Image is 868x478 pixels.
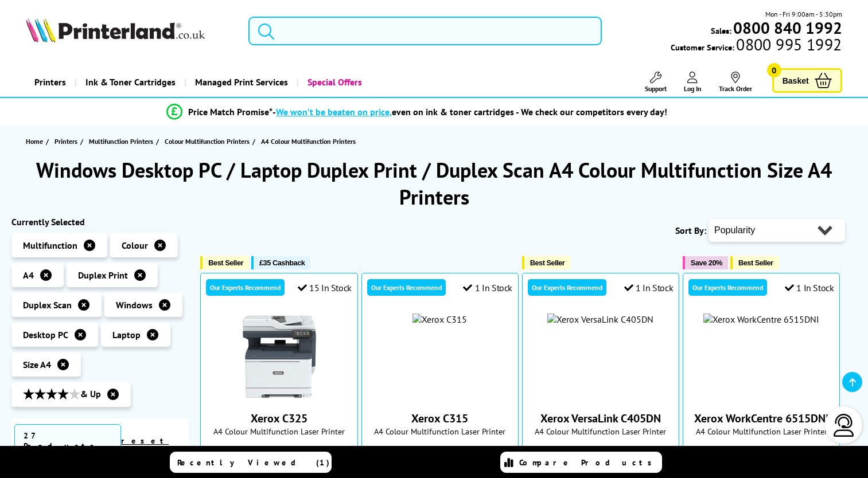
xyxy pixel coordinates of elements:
img: Xerox WorkCentre 6515DNI [703,314,819,325]
span: Duplex Print [78,269,128,281]
span: Mon - Fri 9:00am - 5:30pm [765,9,842,19]
span: Save 20% [691,258,722,267]
img: Xerox C315 [412,314,467,325]
div: Our Experts Recommend [206,279,285,296]
a: Xerox VersaLink C405DN [540,411,661,426]
span: Ink & Toner Cartridges [85,68,176,97]
span: Best Seller [208,258,243,267]
span: Recently Viewed (1) [177,457,330,468]
span: & Up [23,388,101,401]
span: Multifunction [23,240,77,251]
span: 0 [767,63,781,77]
span: 0800 995 1992 [734,39,842,50]
a: Xerox C315 [411,411,468,426]
a: Compare Products [500,452,662,473]
span: (86) [303,442,315,464]
div: 15 In Stock [298,282,352,293]
a: 0800 840 1992 [731,22,842,33]
li: modal_Promise [6,102,828,122]
a: Printers [26,68,75,97]
span: Duplex Scan [23,299,72,311]
span: Compare Products [519,457,658,468]
div: Our Experts Recommend [688,279,767,296]
span: Best Seller [738,258,773,267]
img: user-headset-light.svg [832,414,855,437]
a: reset filters [121,436,174,457]
span: A4 Colour Multifunction Laser Printer [689,426,834,437]
button: Best Seller [730,256,779,269]
img: Printerland Logo [26,17,205,42]
a: Special Offers [297,68,371,97]
a: Home [26,135,46,147]
b: 0800 840 1992 [733,17,842,38]
span: A4 Colour Multifunction Laser Printer [207,426,351,437]
span: Size A4 [23,359,51,370]
div: Currently Selected [11,216,189,228]
span: A4 [23,269,34,281]
span: Colour [122,240,148,251]
a: Xerox C325 [236,390,322,402]
span: Colour Multifunction Printers [165,135,250,147]
span: Desktop PC [23,329,68,340]
button: Best Seller [522,256,571,269]
span: Laptop [112,329,141,340]
a: Basket 0 [772,68,842,93]
a: Xerox WorkCentre 6515DNI [694,411,829,426]
span: A4 Colour Multifunction Laser Printer [528,426,673,437]
button: Best Seller [200,256,249,269]
span: Printers [55,135,77,147]
span: Multifunction Printers [89,135,153,147]
span: Sales: [711,25,731,36]
span: Best Seller [530,258,565,267]
img: Xerox VersaLink C405DN [547,314,653,325]
div: Our Experts Recommend [528,279,606,296]
span: 27 Products Found [14,424,121,468]
span: Support [645,84,667,93]
a: Managed Print Services [184,68,297,97]
a: Recently Viewed (1) [170,452,332,473]
span: A4 Colour Multifunction Laser Printer [368,426,512,437]
div: 1 In Stock [785,282,834,293]
span: We won’t be beaten on price, [276,106,392,117]
span: (114) [623,442,639,464]
a: Printerland Logo [26,17,234,45]
span: (112) [784,442,799,464]
a: Colour Multifunction Printers [165,135,252,147]
span: Sort By: [675,225,706,236]
a: Log In [684,72,702,93]
span: Customer Service: [671,39,842,53]
span: Price Match Promise* [188,106,273,117]
div: 1 In Stock [624,282,674,293]
a: Printers [55,135,80,147]
div: - even on ink & toner cartridges - We check our competitors every day! [273,106,667,117]
a: Multifunction Printers [89,135,156,147]
a: Xerox C325 [251,411,308,426]
span: (108) [462,442,478,464]
span: £35 Cashback [259,258,305,267]
img: Xerox C325 [236,314,322,399]
a: Support [645,72,667,93]
span: A4 Colour Multifunction Printers [261,137,356,146]
span: Log In [684,84,702,93]
span: Basket [783,73,809,88]
a: Ink & Toner Cartridges [75,68,184,97]
h1: Windows Desktop PC / Laptop Duplex Print / Duplex Scan A4 Colour Multifunction Size A4 Printers [11,156,857,210]
button: Save 20% [683,256,728,269]
div: Our Experts Recommend [367,279,446,296]
div: 1 In Stock [463,282,512,293]
button: £35 Cashback [251,256,310,269]
span: Windows [116,299,153,311]
a: Track Order [719,72,752,93]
